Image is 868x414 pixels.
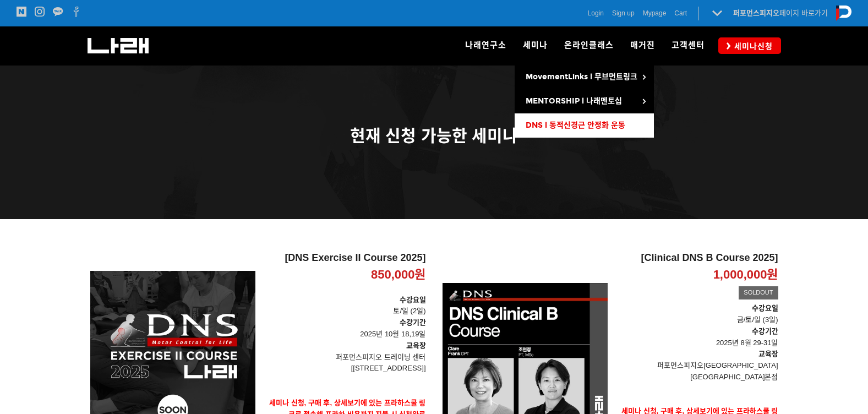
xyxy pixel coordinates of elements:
[406,341,426,350] strong: 교육장
[465,40,506,50] span: 나래연구소
[758,350,778,358] strong: 교육장
[523,40,548,50] span: 세미나
[588,8,604,19] a: Login
[526,72,637,81] span: MovementLinks l 무브먼트링크
[350,127,518,145] span: 현재 신청 가능한 세미나
[515,113,654,138] a: DNS l 동적신경근 안정화 운동
[264,295,426,318] p: 토/일 (2일)
[643,8,667,19] a: Mypage
[674,8,687,19] a: Cart
[622,26,663,65] a: 매거진
[616,326,778,349] p: 2025년 8월 29-31일
[616,314,778,326] p: 금/토/일 (3일)
[457,26,515,65] a: 나래연구소
[556,26,622,65] a: 온라인클래스
[564,40,614,50] span: 온라인클래스
[515,26,556,65] a: 세미나
[264,352,426,363] p: 퍼포먼스피지오 트레이닝 센터
[616,252,778,264] h2: [Clinical DNS B Course 2025]
[733,9,828,17] a: 퍼포먼스피지오페이지 바로가기
[264,363,426,374] p: [[STREET_ADDRESS]]
[264,317,426,340] p: 2025년 10월 18,19일
[713,267,778,283] p: 1,000,000원
[752,327,778,335] strong: 수강기간
[739,286,778,299] div: SOLDOUT
[733,9,779,17] strong: 퍼포먼스피지오
[371,267,426,283] p: 850,000원
[752,304,778,312] strong: 수강요일
[515,89,654,113] a: MENTORSHIP l 나래멘토십
[672,40,705,50] span: 고객센터
[718,37,781,53] a: 세미나신청
[264,252,426,264] h2: [DNS Exercise II Course 2025]
[630,40,655,50] span: 매거진
[515,65,654,89] a: MovementLinks l 무브먼트링크
[731,41,773,52] span: 세미나신청
[526,121,625,130] span: DNS l 동적신경근 안정화 운동
[616,360,778,383] p: 퍼포먼스피지오[GEOGRAPHIC_DATA] [GEOGRAPHIC_DATA]본점
[663,26,713,65] a: 고객센터
[400,296,426,304] strong: 수강요일
[400,318,426,326] strong: 수강기간
[526,96,622,106] span: MENTORSHIP l 나래멘토십
[612,8,635,19] a: Sign up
